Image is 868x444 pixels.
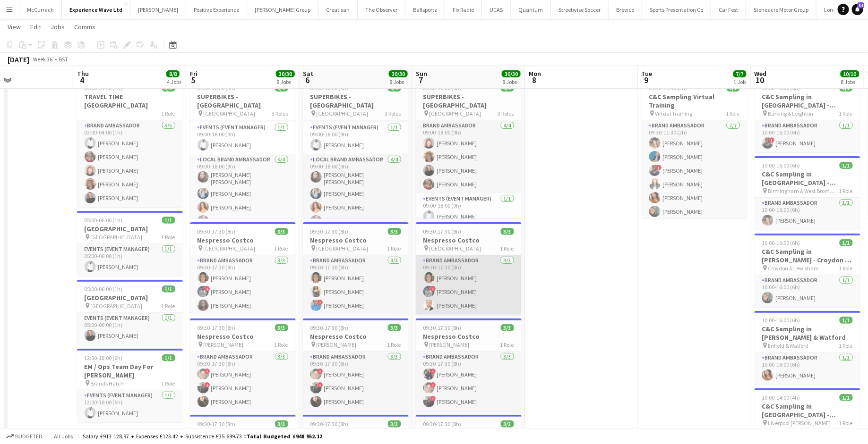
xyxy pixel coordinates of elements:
[190,222,296,315] app-job-card: 09:30-17:30 (8h)3/3Nespresso Costco [GEOGRAPHIC_DATA]1 RoleBrand Ambassador3/309:30-17:30 (8h)[PE...
[655,110,693,117] span: Virtual Training
[640,75,653,85] span: 9
[416,255,522,315] app-card-role: Brand Ambassador3/309:30-17:30 (8h)[PERSON_NAME]![PERSON_NAME][PERSON_NAME]
[430,286,436,292] span: !
[15,433,43,440] span: Budgeted
[275,245,288,252] span: 1 Role
[416,69,427,78] span: Sun
[642,92,748,109] h3: C&C Sampling Virtual Training
[85,285,123,293] span: 05:00-06:00 (1h)
[303,69,313,78] span: Sat
[642,69,653,78] span: Tue
[198,228,236,235] span: 09:30-17:30 (8h)
[275,324,288,331] span: 3/3
[318,382,323,388] span: !
[733,70,747,77] span: 7/7
[762,394,800,401] span: 10:00-14:00 (4h)
[247,433,322,440] span: Total Budgeted £948 952.12
[26,21,45,33] a: Edit
[310,228,349,235] span: 09:30-17:30 (8h)
[726,110,740,117] span: 1 Role
[190,236,296,244] h3: Nespresso Costco
[414,75,427,85] span: 7
[5,431,44,442] button: Budgeted
[642,0,711,19] button: Sports Presentation Co
[755,92,860,109] h3: C&C Sampling in [GEOGRAPHIC_DATA] - Barking & Leighton
[77,280,183,345] app-job-card: 05:00-06:00 (1h)1/1[GEOGRAPHIC_DATA] [GEOGRAPHIC_DATA]1 RoleEvents (Event Manager)1/105:00-06:00 ...
[276,78,294,85] div: 8 Jobs
[755,79,860,152] div: 10:00-16:00 (6h)1/1C&C Sampling in [GEOGRAPHIC_DATA] - Barking & Leighton Barking & Leighton1 Rol...
[91,380,124,387] span: Brands Hatch
[303,236,409,244] h3: Nespresso Costco
[389,70,408,77] span: 30/30
[275,420,288,427] span: 3/3
[77,244,183,276] app-card-role: Events (Event Manager)1/105:00-06:00 (1h)[PERSON_NAME]
[500,245,514,252] span: 1 Role
[77,225,183,233] h3: [GEOGRAPHIC_DATA]
[753,75,767,85] span: 10
[501,228,514,235] span: 3/3
[247,0,318,19] button: [PERSON_NAME] Group
[190,79,296,218] app-job-card: 09:00-18:00 (9h)9/9SUPERBIKES - [GEOGRAPHIC_DATA] [GEOGRAPHIC_DATA]3 Roles[PERSON_NAME][PERSON_NA...
[839,187,853,194] span: 1 Role
[430,110,481,117] span: [GEOGRAPHIC_DATA]
[190,318,296,411] div: 09:30-17:30 (8h)3/3Nespresso Costco [PERSON_NAME]1 RoleBrand Ambassador3/309:30-17:30 (8h)![PERSO...
[768,265,819,272] span: Croydon & Lewisham
[423,420,462,427] span: 09:30-17:30 (8h)
[91,234,143,241] span: [GEOGRAPHIC_DATA]
[310,324,349,331] span: 09:30-17:30 (8h)
[30,23,41,31] span: Edit
[303,122,409,154] app-card-role: Events (Event Manager)1/109:00-18:00 (9h)[PERSON_NAME]
[755,198,860,230] app-card-role: Brand Ambassador1/110:00-16:00 (6h)[PERSON_NAME]
[430,369,436,374] span: !
[642,79,748,218] app-job-card: 09:30-11:30 (2h)7/7C&C Sampling Virtual Training Virtual Training1 RoleBrand Ambassador7/709:30-1...
[388,324,401,331] span: 3/3
[130,0,186,19] button: [PERSON_NAME]
[317,341,357,348] span: [PERSON_NAME]
[275,341,288,348] span: 1 Role
[527,75,541,85] span: 8
[318,369,323,374] span: !
[498,110,514,117] span: 3 Roles
[839,419,853,427] span: 1 Role
[204,245,256,252] span: [GEOGRAPHIC_DATA]
[388,420,401,427] span: 3/3
[276,70,295,77] span: 30/30
[186,0,247,19] button: Positive Experience
[405,0,445,19] button: Ballsportz
[317,110,369,117] span: [GEOGRAPHIC_DATA]
[755,325,860,342] h3: C&C Sampling in [PERSON_NAME] & Watford
[31,56,55,63] span: Week 36
[416,222,522,315] div: 09:30-17:30 (8h)3/3Nespresso Costco [GEOGRAPHIC_DATA]1 RoleBrand Ambassador3/309:30-17:30 (8h)[PE...
[430,382,436,388] span: !
[711,0,746,19] button: Car Fest
[190,92,296,109] h3: SUPERBIKES - [GEOGRAPHIC_DATA]
[609,0,642,19] button: Brewco
[852,4,863,15] a: 34
[839,342,853,349] span: 1 Role
[19,0,62,19] button: McCurrach
[840,394,853,401] span: 1/1
[166,70,180,77] span: 8/8
[77,69,89,78] span: Thu
[162,217,175,224] span: 1/1
[416,92,522,109] h3: SUPERBIKES - [GEOGRAPHIC_DATA]
[501,324,514,331] span: 3/3
[190,122,296,154] app-card-role: Events (Event Manager)1/109:00-18:00 (9h)[PERSON_NAME]
[430,396,436,402] span: !
[77,120,183,207] app-card-role: Brand Ambassador5/503:00-04:00 (1h)[PERSON_NAME][PERSON_NAME][PERSON_NAME][PERSON_NAME][PERSON_NAME]
[77,211,183,276] app-job-card: 05:00-06:00 (1h)1/1[GEOGRAPHIC_DATA] [GEOGRAPHIC_DATA]1 RoleEvents (Event Manager)1/105:00-06:00 ...
[303,255,409,315] app-card-role: Brand Ambassador3/309:30-17:30 (8h)[PERSON_NAME][PERSON_NAME]![PERSON_NAME]
[47,21,69,33] a: Jobs
[77,92,183,109] h3: TRAVEL TIME [GEOGRAPHIC_DATA]
[755,170,860,187] h3: C&C Sampling in [GEOGRAPHIC_DATA] - Birmingham & [GEOGRAPHIC_DATA]
[162,110,175,117] span: 1 Role
[445,0,482,19] button: Fix Radio
[162,354,175,361] span: 1/1
[840,317,853,324] span: 1/1
[190,255,296,315] app-card-role: Brand Ambassador3/309:30-17:30 (8h)[PERSON_NAME]![PERSON_NAME][PERSON_NAME]
[77,349,183,422] div: 12:00-18:00 (6h)1/1EM / Ops Team Day For [PERSON_NAME] Brands Hatch1 RoleEvents (Event Manager)1/...
[204,341,244,348] span: [PERSON_NAME]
